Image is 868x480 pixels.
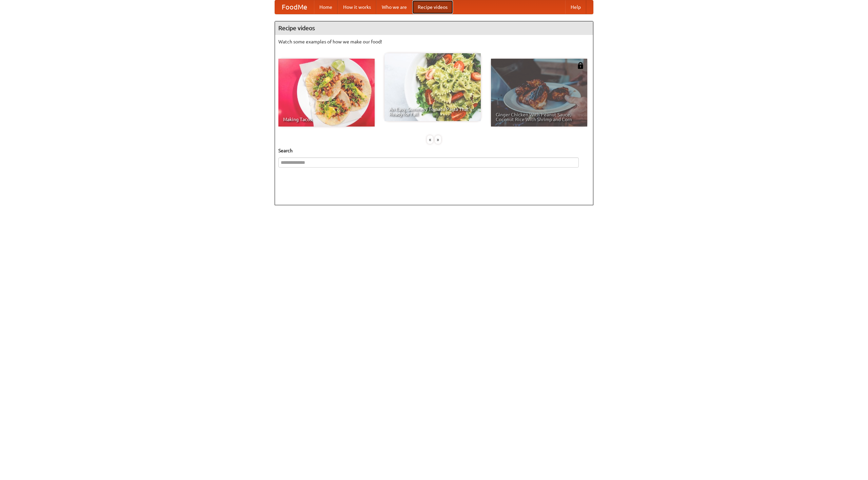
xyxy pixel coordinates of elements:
h5: Search [278,147,590,154]
a: Making Tacos [278,59,375,127]
a: Home [314,0,338,14]
a: Help [565,0,586,14]
a: An Easy, Summery Tomato Pasta That's Ready for Fall [384,53,481,121]
div: « [427,135,433,144]
p: Watch some examples of how we make our food! [278,38,590,45]
h4: Recipe videos [275,21,593,35]
span: Making Tacos [283,117,370,122]
a: Recipe videos [412,0,453,14]
a: Who we are [376,0,412,14]
a: FoodMe [275,0,314,14]
span: An Easy, Summery Tomato Pasta That's Ready for Fall [389,107,476,116]
div: » [435,135,441,144]
img: 483408.png [577,62,584,69]
a: How it works [338,0,376,14]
